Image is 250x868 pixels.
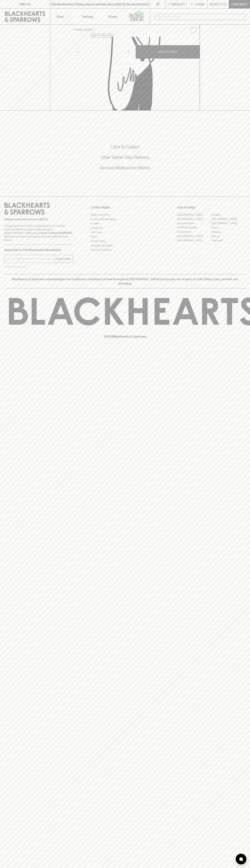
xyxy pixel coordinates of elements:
[50,9,75,24] button: Shop
[19,2,31,6] p: FIND US
[177,238,211,243] a: [GEOGRAPHIC_DATA]
[91,230,159,235] a: Gift Cards
[211,225,246,230] a: Fitzroy
[177,213,211,217] a: [GEOGRAPHIC_DATA]
[177,234,211,238] a: [GEOGRAPHIC_DATA]
[91,205,159,210] p: OTHER AREAS
[91,235,159,239] a: FAQ's
[177,217,211,221] a: [GEOGRAPHIC_DATA]
[177,221,211,225] a: Brunswick West
[100,9,125,24] a: Stores
[56,257,71,261] p: SUBSCRIBE
[136,45,200,59] button: ADD TO CART
[211,238,246,243] a: Thornbury
[56,14,64,19] p: Shop
[211,234,246,238] a: Prahran
[224,3,226,5] p: 0
[91,226,159,230] a: Contact Us
[55,255,73,263] button: SUBSCRIBE
[75,9,100,24] a: Tastings
[177,230,211,234] a: Fitzroy North
[71,37,200,110] img: Japanese Jigger Stainless 15 / 30ml
[4,248,73,252] p: Subscribe to The Blackhearts Newsletter
[7,256,55,262] input: e.g. jane@blackheartsandsparrows.com.au
[177,205,246,210] p: OUR STORES
[211,230,246,234] a: Geelong
[211,217,246,221] a: [GEOGRAPHIC_DATA]
[239,857,243,861] img: bubble-icon
[4,154,246,160] h5: Uber Same-Day Delivery
[210,2,218,6] p: $0.00
[91,221,159,226] a: Careers
[90,33,114,38] button: Add to wishlist
[85,28,93,31] a: SHOP
[195,2,204,6] p: Login
[231,2,247,6] p: Checkout
[163,14,243,20] input: Try "Pinot noir"
[91,213,159,217] a: Bottle Drop FAQ's
[172,2,185,6] p: Wishlist
[211,221,246,225] a: [GEOGRAPHIC_DATA]
[82,14,93,19] p: Tastings
[4,130,246,189] div: Call to action block
[7,277,243,286] p: Blackhearts & Sparrows acknowledges the traditional Custodians of land throughout [GEOGRAPHIC_DAT...
[177,225,211,230] a: [PERSON_NAME]
[91,239,159,243] a: Privacy Policy
[74,28,82,31] a: HOME
[158,50,177,54] p: ADD TO CART
[4,224,73,242] p: It is against the law to sell or supply alcohol to, or to obtain alcohol on behalf of a person un...
[91,248,159,252] a: Terms & Conditions
[4,218,73,221] p: Sibling owned and run since [DATE]
[91,243,159,248] a: Shipping Information
[188,26,198,35] button: Add to wishlist
[39,231,72,234] strong: Liquor License #32064953
[91,217,159,221] a: Business & Bulk Gifting
[4,265,73,268] p: We will never spam you
[211,213,246,217] a: Braddon
[4,165,246,171] h5: Across Melbourne Metro
[4,144,246,150] h5: Click & Collect
[108,14,117,19] p: Stores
